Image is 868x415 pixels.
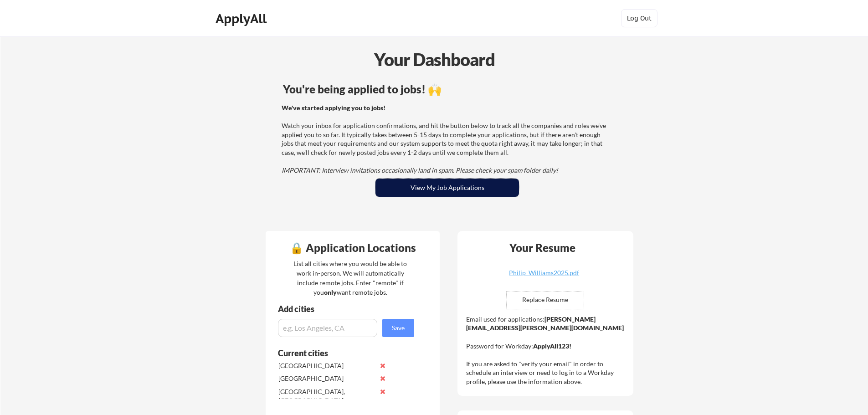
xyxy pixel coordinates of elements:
strong: [PERSON_NAME][EMAIL_ADDRESS][PERSON_NAME][DOMAIN_NAME] [466,315,624,332]
strong: We've started applying you to jobs! [282,104,385,112]
div: Watch your inbox for application confirmations, and hit the button below to track all the compani... [282,103,610,175]
div: [GEOGRAPHIC_DATA], [GEOGRAPHIC_DATA] [278,387,375,405]
input: e.g. Los Angeles, CA [278,319,377,337]
div: List all cities where you would be able to work in-person. We will automatically include remote j... [288,259,413,297]
button: View My Job Applications [375,179,519,197]
div: Add cities [278,305,416,313]
strong: only [324,288,337,296]
div: Philip_Williams2025.pdf [490,270,598,276]
button: Save [382,319,414,337]
div: [GEOGRAPHIC_DATA] [278,361,375,370]
div: You're being applied to jobs! 🙌 [283,84,611,95]
div: Your Dashboard [1,46,868,72]
div: 🔒 Application Locations [268,242,437,253]
div: [GEOGRAPHIC_DATA] [278,374,375,383]
div: Your Resume [497,242,587,253]
div: ApplyAll [216,11,269,26]
div: Current cities [278,349,404,357]
button: Log Out [621,9,657,27]
div: Email used for applications: Password for Workday: If you are asked to "verify your email" in ord... [466,315,627,386]
strong: ApplyAll123! [533,342,571,350]
em: IMPORTANT: Interview invitations occasionally land in spam. Please check your spam folder daily! [282,166,558,174]
a: Philip_Williams2025.pdf [490,270,598,284]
